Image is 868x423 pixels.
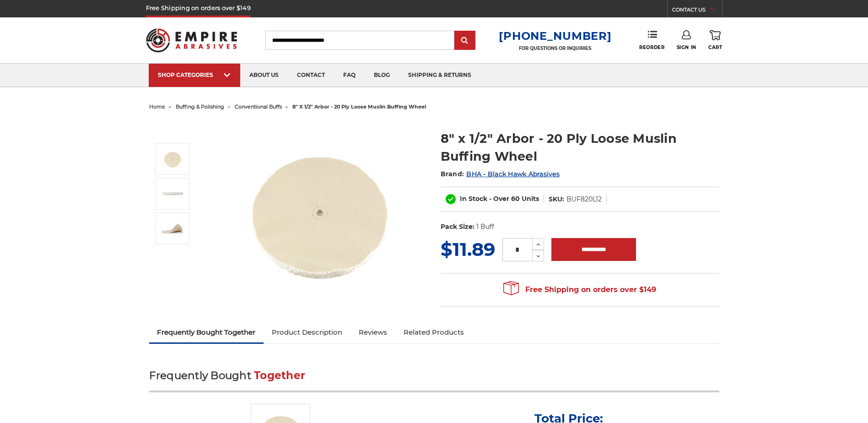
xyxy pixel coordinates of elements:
[460,195,487,203] span: In Stock
[350,322,395,342] a: Reviews
[149,322,264,342] a: Frequently Bought Together
[708,44,722,50] span: Cart
[240,64,288,87] a: about us
[161,182,184,205] img: 8" x 1/2" Arbor - 20 Ply Loose Muslin Buffing Wheel
[161,217,184,240] img: 8" x 1/2" Arbor - 20 Ply Loose Muslin Buffing Wheel
[503,281,656,299] span: Free Shipping on orders over $149
[288,64,334,87] a: contact
[476,222,494,232] dd: 1 Buff
[708,30,722,50] a: Cart
[254,369,305,382] span: Together
[399,64,480,87] a: shipping & returns
[365,64,399,87] a: blog
[227,120,410,303] img: 8" x 1/2" x 20 ply loose cotton buffing wheel
[235,103,282,110] a: conventional buffs
[334,64,365,87] a: faq
[639,44,664,50] span: Reorder
[456,32,474,50] input: Submit
[158,71,231,78] div: SHOP CATEGORIES
[149,103,165,110] a: home
[566,195,602,204] dd: BUF820L12
[522,195,539,203] span: Units
[441,238,495,260] span: $11.89
[292,103,426,110] span: 8" x 1/2" arbor - 20 ply loose muslin buffing wheel
[146,22,237,58] img: Empire Abrasives
[441,170,464,178] span: Brand:
[499,29,611,43] a: [PHONE_NUMBER]
[672,5,722,17] a: CONTACT US
[489,195,509,203] span: - Over
[441,130,719,165] h1: 8" x 1/2" Arbor - 20 Ply Loose Muslin Buffing Wheel
[176,103,224,110] a: buffing & polishing
[677,44,696,50] span: Sign In
[264,322,350,342] a: Product Description
[441,222,474,232] dt: Pack Size:
[549,195,564,204] dt: SKU:
[161,147,184,170] img: 8" x 1/2" x 20 ply loose cotton buffing wheel
[499,45,611,51] p: FOR QUESTIONS OR INQUIRIES
[639,30,664,50] a: Reorder
[395,322,472,342] a: Related Products
[511,195,520,203] span: 60
[149,369,251,382] span: Frequently Bought
[466,170,560,178] a: BHA - Black Hawk Abrasives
